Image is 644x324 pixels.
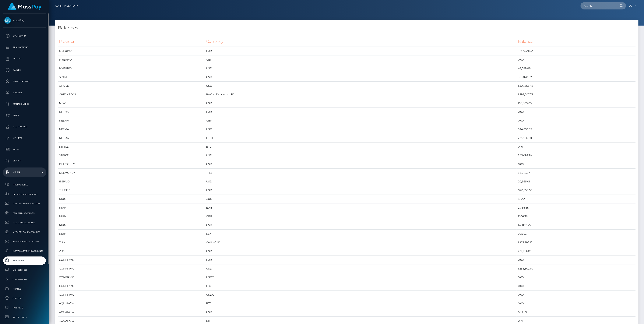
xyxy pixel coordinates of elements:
td: NIUM [58,230,205,238]
td: CHECKBOOK [58,90,205,99]
td: CAN - CAD [205,238,516,247]
td: 43,029.88 [516,64,635,73]
a: Ledger [3,54,46,63]
td: USD [205,177,516,186]
span: Partners [4,306,45,310]
td: GBP [205,212,516,221]
td: EUR [205,108,516,116]
td: GBP [205,55,516,64]
td: 0.00 [516,282,635,291]
p: Search [4,158,45,164]
td: 0.00 [516,291,635,299]
td: 1,258,302.67 [516,264,635,273]
span: Payer Logos [4,315,45,319]
td: 0.00 [516,108,635,116]
p: API Keys [4,135,45,141]
td: 1,207,856.48 [516,82,635,90]
a: Manage Users [3,99,46,109]
a: MyEUPay Bank Accounts [3,228,46,236]
td: ISR-ILS [205,134,516,143]
span: JustWallet Bank Accounts [4,249,45,253]
td: CONFIRMO [58,256,205,264]
td: EUR [205,256,516,264]
td: Prefund Wallet - USD [205,90,516,99]
p: Payees [4,67,45,73]
p: Cancellations [4,79,45,84]
a: Batches [3,88,46,97]
p: Dashboard [4,33,45,39]
td: 0.00 [516,256,635,264]
td: USDC [205,291,516,299]
a: Balance Adjustments [3,190,46,198]
td: NEEMA [58,134,205,143]
td: USD [205,99,516,108]
td: 452.25 [516,195,635,203]
a: CRB Bank Accounts [3,209,46,217]
td: 141,062.75 [516,221,635,230]
td: MYEUPAY [58,55,205,64]
td: USD [205,125,516,134]
td: GBP [205,116,516,125]
p: Manage Users [4,101,45,107]
td: NIUM [58,212,205,221]
a: Dashboard [3,31,46,41]
span: MCB Bank Accounts [4,220,45,225]
span: Commissions [4,277,45,282]
td: USDT [205,273,516,282]
a: Cancellations [3,77,46,86]
td: 0.00 [516,116,635,125]
a: User Profile [3,122,46,132]
p: Admin [4,169,45,175]
a: Search [3,156,46,166]
a: API Keys [3,133,46,143]
td: 905.03 [516,230,635,238]
img: MassPay [4,17,11,24]
span: MassPay [3,19,46,22]
td: NEEMA [58,108,205,116]
input: Search... [580,2,616,9]
td: 848,358.09 [516,186,635,195]
a: Admin [3,167,46,177]
p: Ledger [4,56,45,62]
td: 225,766.28 [516,134,635,143]
a: Payer Logos [3,313,46,321]
span: Balance Adjustments [4,192,45,196]
span: Clients [4,296,45,301]
a: Ibanera Bank Accounts [3,238,46,246]
td: USD [205,82,516,90]
td: 3,999,794.29 [516,47,635,55]
a: Clients [3,294,46,302]
td: USD [205,308,516,317]
a: Payees [3,65,46,75]
td: EUR [205,203,516,212]
td: NIUM [58,221,205,230]
td: CIRCLE [58,82,205,90]
td: ZUM [58,238,205,247]
td: STRIKE [58,143,205,151]
td: 544,656.75 [516,125,635,134]
td: 0.00 [516,160,635,169]
td: NIUM [58,195,205,203]
td: 353,070.62 [516,73,635,82]
a: Inventory [3,256,46,265]
td: STRIKE [58,151,205,160]
a: Taxes [3,145,46,154]
a: Pricing Rules [3,181,46,189]
td: CONFIRMO [58,291,205,299]
span: CRB Bank Accounts [4,211,45,215]
td: NIUM [58,203,205,212]
td: 163,009.09 [516,99,635,108]
td: SPARE [58,73,205,82]
td: AQUANOW [58,299,205,308]
td: BTC [205,143,516,151]
a: Admin Inventory [55,2,78,10]
th: Provider [58,36,205,47]
td: 0.00 [516,273,635,282]
a: MCB Bank Accounts [3,219,46,227]
a: Commissions [3,275,46,283]
td: 1,275,792.12 [516,238,635,247]
td: MYEUPAY [58,47,205,55]
td: THUNES [58,186,205,195]
td: USD [205,247,516,256]
td: 0.00 [516,299,635,308]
